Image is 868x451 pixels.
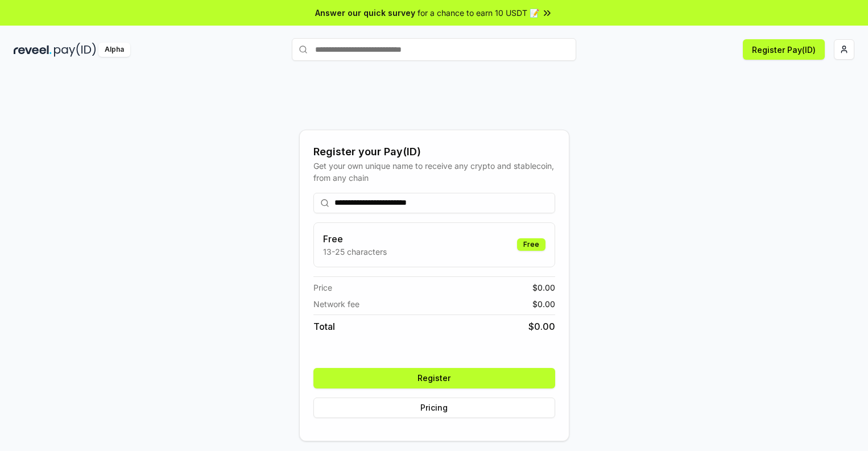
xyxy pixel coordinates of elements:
[528,320,555,333] span: $ 0.00
[743,39,825,60] button: Register Pay(ID)
[313,398,555,418] button: Pricing
[313,144,555,160] div: Register your Pay(ID)
[313,282,332,293] span: Price
[313,320,335,333] span: Total
[315,7,415,19] span: Answer our quick survey
[313,368,555,388] button: Register
[313,160,555,184] div: Get your own unique name to receive any crypto and stablecoin, from any chain
[532,298,555,310] span: $ 0.00
[313,298,359,310] span: Network fee
[14,43,52,57] img: reveel_dark
[323,232,387,246] h3: Free
[323,246,387,258] p: 13-25 characters
[418,7,539,19] span: for a chance to earn 10 USDT 📝
[532,282,555,293] span: $ 0.00
[517,238,545,251] div: Free
[54,43,96,57] img: pay_id
[98,43,130,57] div: Alpha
